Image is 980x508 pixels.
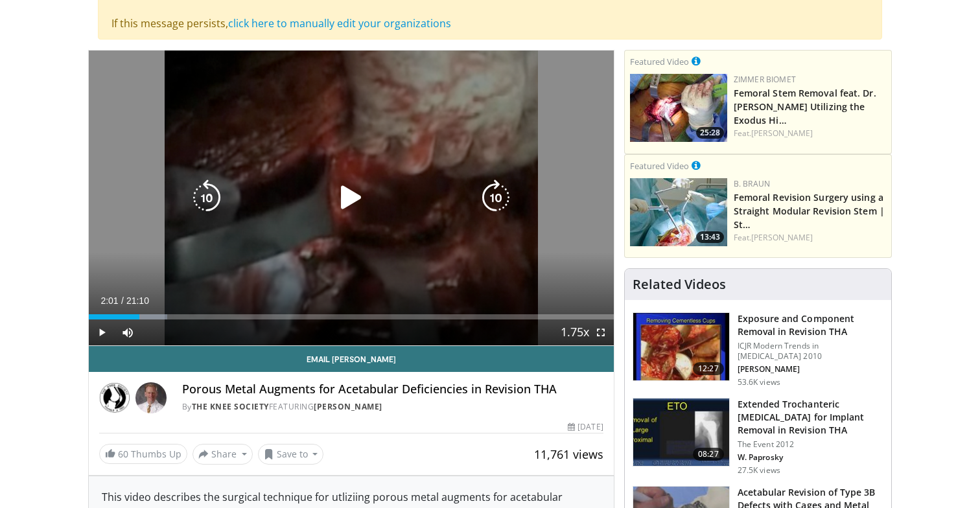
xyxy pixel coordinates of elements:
[738,398,883,437] h3: Extended Trochanteric [MEDICAL_DATA] for Implant Removal in Revision THA
[588,319,614,345] button: Fullscreen
[734,232,886,244] div: Feat.
[734,128,886,139] div: Feat.
[100,295,118,306] span: 2:01
[696,127,724,139] span: 25:28
[135,382,167,413] img: Avatar
[630,178,727,246] img: 4275ad52-8fa6-4779-9598-00e5d5b95857.150x105_q85_crop-smart_upscale.jpg
[89,314,614,319] div: Progress Bar
[99,444,187,464] a: 60 Thumbs Up
[126,295,149,306] span: 21:10
[314,401,382,412] a: [PERSON_NAME]
[118,448,128,460] span: 60
[738,364,883,375] p: [PERSON_NAME]
[738,439,883,450] p: The Event 2012
[738,377,780,387] p: 53.6K views
[633,398,729,466] img: 5SPjETdNCPS-ZANX4xMDoxOmtxOwKG7D.150x105_q85_crop-smart_upscale.jpg
[115,319,141,345] button: Mute
[734,178,770,189] a: B. Braun
[751,232,813,243] a: [PERSON_NAME]
[562,319,588,345] button: Playback Rate
[192,401,269,412] a: The Knee Society
[738,465,780,476] p: 27.5K views
[693,362,724,375] span: 12:27
[633,398,883,476] a: 08:27 Extended Trochanteric [MEDICAL_DATA] for Implant Removal in Revision THA The Event 2012 W. ...
[89,346,614,372] a: Email [PERSON_NAME]
[182,382,603,397] h4: Porous Metal Augments for Acetabular Deficiencies in Revision THA
[258,444,324,465] button: Save to
[630,74,727,142] a: 25:28
[633,277,726,292] h4: Related Videos
[696,231,724,243] span: 13:43
[89,319,115,345] button: Play
[738,452,883,463] p: W. Paprosky
[630,178,727,246] a: 13:43
[734,74,796,85] a: Zimmer Biomet
[633,312,883,387] a: 12:27 Exposure and Component Removal in Revision THA ICJR Modern Trends in [MEDICAL_DATA] 2010 [P...
[99,382,130,413] img: The Knee Society
[738,312,883,338] h3: Exposure and Component Removal in Revision THA
[568,421,603,433] div: [DATE]
[633,313,729,380] img: 297848_0003_1.png.150x105_q85_crop-smart_upscale.jpg
[630,56,689,67] small: Featured Video
[734,87,876,126] a: Femoral Stem Removal feat. Dr. [PERSON_NAME] Utilizing the Exodus Hi…
[738,341,883,362] p: ICJR Modern Trends in [MEDICAL_DATA] 2010
[121,295,124,306] span: /
[630,160,689,172] small: Featured Video
[192,444,253,465] button: Share
[630,74,727,142] img: 8704042d-15d5-4ce9-b753-6dec72ffdbb1.150x105_q85_crop-smart_upscale.jpg
[228,16,451,30] a: click here to manually edit your organizations
[89,51,614,346] video-js: Video Player
[534,446,603,462] span: 11,761 views
[693,448,724,461] span: 08:27
[751,128,813,139] a: [PERSON_NAME]
[734,191,885,231] a: Femoral Revision Surgery using a Straight Modular Revision Stem | St…
[182,401,603,413] div: By FEATURING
